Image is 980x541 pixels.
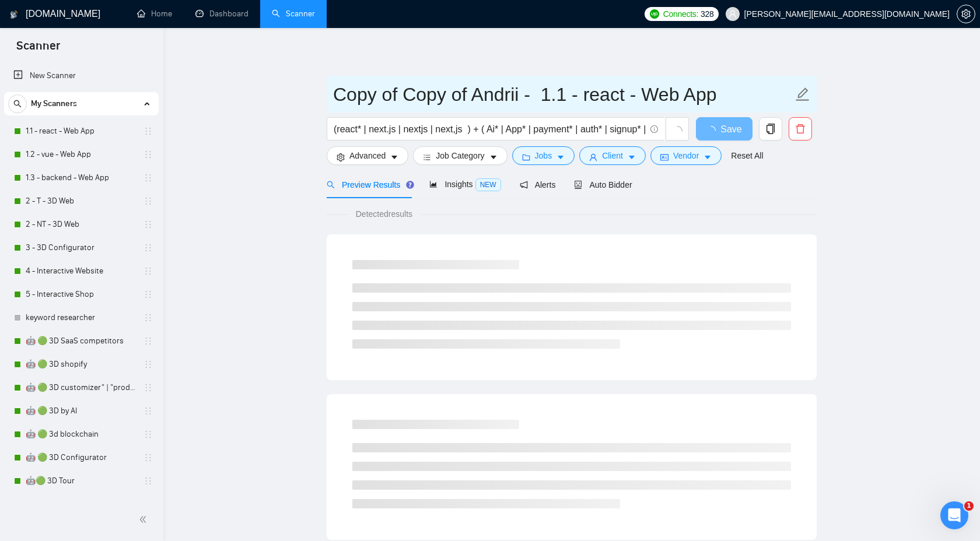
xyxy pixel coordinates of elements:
button: search [8,94,27,113]
span: search [9,100,26,108]
span: setting [957,9,975,19]
span: holder [143,243,153,252]
span: setting [337,153,345,161]
a: 1.2 - vue - Web App [26,143,136,166]
span: holder [143,196,153,206]
span: holder [143,336,153,346]
a: 1.3 - backend - Web App [26,166,136,189]
span: NEW [475,178,501,191]
span: caret-down [489,153,498,161]
img: upwork-logo.png [650,9,659,19]
a: setting [957,9,975,19]
span: holder [143,453,153,462]
a: dashboardDashboard [195,9,249,19]
span: holder [143,313,153,322]
span: Job Category [436,149,484,162]
button: Save [696,117,752,140]
a: 3 - 3D Configurator [26,236,136,259]
span: double-left [139,514,150,525]
button: userClientcaret-down [579,146,646,165]
span: Advanced [349,149,386,162]
span: caret-down [390,153,398,161]
span: user [729,10,737,18]
span: loading [706,126,720,135]
iframe: Intercom live chat [940,501,968,529]
button: barsJob Categorycaret-down [413,146,507,165]
a: 🤖 🟢 3D SaaS competitors [26,329,136,353]
span: loading [672,126,682,136]
input: Scanner name... [333,80,793,109]
span: folder [522,153,530,161]
a: 🤖 🟢 3D customizer" | "product customizer" [26,376,136,399]
a: New Scanner [13,64,149,87]
a: 2 - T - 3D Web [26,189,136,213]
span: delete [789,124,811,134]
span: bars [423,153,431,161]
span: holder [143,290,153,299]
span: caret-down [703,153,712,161]
span: holder [143,127,153,136]
a: 2 - NT - 3D Web [26,213,136,236]
span: Detected results [348,208,421,220]
a: searchScanner [272,9,315,19]
span: holder [143,173,153,182]
span: 1 [964,501,974,511]
a: 1.1 - react - Web App [26,120,136,143]
span: caret-down [556,153,565,161]
span: search [327,181,335,189]
span: holder [143,383,153,392]
button: setting [957,5,975,23]
span: holder [143,360,153,369]
span: Vendor [673,149,699,162]
span: 328 [701,8,713,20]
li: New Scanner [4,64,159,87]
a: Reset All [731,149,763,162]
span: area-chart [429,180,437,188]
span: edit [795,87,810,102]
span: My Scanners [31,92,77,115]
a: 5 - Interactive Shop [26,283,136,306]
span: holder [143,476,153,486]
span: Insights [429,180,501,189]
a: homeHome [137,9,172,19]
span: Scanner [7,37,69,62]
span: caret-down [628,153,636,161]
span: holder [143,220,153,229]
a: 🤖 🟢 3D Configurator [26,446,136,469]
span: holder [143,266,153,276]
button: delete [789,117,812,140]
span: Client [602,149,623,162]
span: Preview Results [327,180,411,189]
a: 🤖 🟢 3D shopify [26,353,136,376]
span: notification [520,181,528,189]
span: holder [143,406,153,416]
button: idcardVendorcaret-down [650,146,722,165]
a: 🤖🟢 3D interactive website [26,493,136,516]
button: settingAdvancedcaret-down [327,146,408,165]
span: copy [759,124,782,134]
span: Alerts [520,180,556,189]
input: Search Freelance Jobs... [334,122,645,136]
button: copy [759,117,782,140]
span: Save [720,122,741,136]
span: Connects: [663,8,698,20]
span: holder [143,430,153,439]
a: 🤖🟢 3D Tour [26,469,136,493]
a: keyword researcher [26,306,136,329]
button: folderJobscaret-down [512,146,575,165]
span: info-circle [650,125,658,133]
span: holder [143,150,153,159]
span: robot [574,181,582,189]
a: 🤖 🟢 3d blockchain [26,423,136,446]
span: Auto Bidder [574,180,632,189]
img: logo [10,5,18,24]
span: idcard [660,153,668,161]
span: user [589,153,597,161]
div: Tooltip anchor [405,180,415,190]
span: Jobs [535,149,552,162]
a: 4 - Interactive Website [26,259,136,283]
a: 🤖 🟢 3D by AI [26,399,136,423]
